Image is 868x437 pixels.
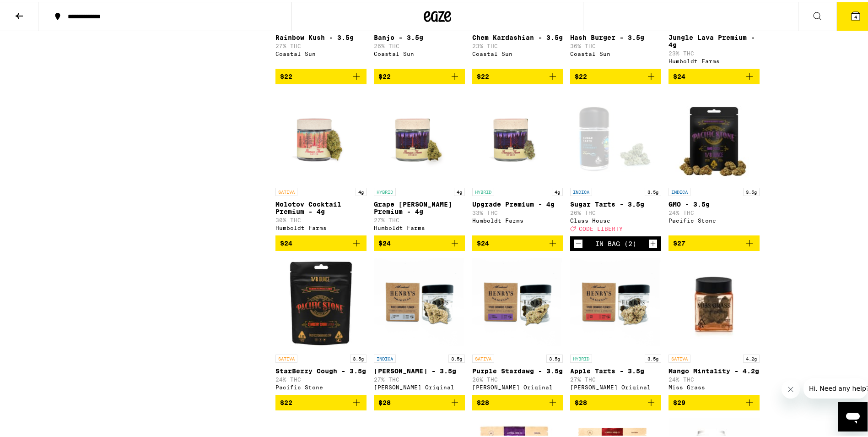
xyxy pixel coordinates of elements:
[570,41,661,47] p: 36% THC
[472,234,563,249] button: Add to bag
[477,238,489,245] span: $24
[374,186,396,194] p: HYBRID
[552,186,563,194] p: 4g
[275,234,367,249] button: Add to bag
[477,71,489,78] span: $22
[374,353,396,361] p: INDICA
[374,257,465,348] img: Henry's Original - King Louis XIII - 3.5g
[374,257,465,393] a: Open page for King Louis XIII - 3.5g from Henry's Original
[669,382,760,388] div: Miss Grass
[782,378,800,397] iframe: Close message
[275,199,367,213] p: Molotov Cocktail Premium - 4g
[669,234,760,249] button: Add to bag
[472,49,563,55] div: Coastal Sun
[374,366,465,373] p: [PERSON_NAME] - 3.5g
[275,67,367,82] button: Add to bag
[673,238,685,245] span: $27
[570,353,592,361] p: HYBRID
[454,186,465,194] p: 4g
[448,353,465,361] p: 3.5g
[472,257,563,348] img: Henry's Original - Purple Stardawg - 3.5g
[472,393,563,409] button: Add to bag
[743,353,760,361] p: 4.2g
[570,32,661,39] p: Hash Burger - 3.5g
[374,90,465,181] img: Humboldt Farms - Grape Runtz Premium - 4g
[669,90,760,181] img: Pacific Stone - GMO - 3.5g
[669,257,760,393] a: Open page for Mango Mintality - 4.2g from Miss Grass
[669,56,760,62] div: Humboldt Farms
[472,366,563,373] p: Purple Stardawg - 3.5g
[669,216,760,222] div: Pacific Stone
[669,32,760,47] p: Jungle Lava Premium - 4g
[570,366,661,373] p: Apple Tarts - 3.5g
[570,186,592,194] p: INDICA
[374,67,465,82] button: Add to bag
[669,90,760,234] a: Open page for GMO - 3.5g from Pacific Stone
[669,353,690,361] p: SATIVA
[472,257,563,393] a: Open page for Purple Stardawg - 3.5g from Henry's Original
[579,224,623,230] span: CODE LIBERTY
[280,71,292,78] span: $22
[275,90,367,181] img: Humboldt Farms - Molotov Cocktail Premium - 4g
[350,353,367,361] p: 3.5g
[669,199,760,206] p: GMO - 3.5g
[374,393,465,409] button: Add to bag
[472,41,563,47] p: 23% THC
[275,366,367,373] p: StarBerry Cough - 3.5g
[546,353,563,361] p: 3.5g
[669,49,760,55] p: 23% THC
[570,257,661,393] a: Open page for Apple Tarts - 3.5g from Henry's Original
[669,67,760,82] button: Add to bag
[854,12,857,18] span: 4
[574,237,583,246] button: Decrement
[570,257,661,348] img: Henry's Original - Apple Tarts - 3.5g
[595,238,636,246] div: In Bag (2)
[803,377,868,397] iframe: Message from company
[472,90,563,181] img: Humboldt Farms - Upgrade Premium - 4g
[275,186,297,194] p: SATIVA
[275,90,367,234] a: Open page for Molotov Cocktail Premium - 4g from Humboldt Farms
[280,397,292,404] span: $22
[669,375,760,381] p: 24% THC
[374,199,465,213] p: Grape [PERSON_NAME] Premium - 4g
[743,186,760,194] p: 3.5g
[669,257,760,348] img: Miss Grass - Mango Mintality - 4.2g
[378,397,391,404] span: $28
[356,186,367,194] p: 4g
[570,393,661,409] button: Add to bag
[472,353,494,361] p: SATIVA
[472,67,563,82] button: Add to bag
[472,32,563,39] p: Chem Kardashian - 3.5g
[374,49,465,55] div: Coastal Sun
[645,353,661,361] p: 3.5g
[374,90,465,234] a: Open page for Grape Runtz Premium - 4g from Humboldt Farms
[378,71,391,78] span: $22
[275,393,367,409] button: Add to bag
[280,238,292,245] span: $24
[5,6,66,14] span: Hi. Need any help?
[648,237,658,246] button: Increment
[275,257,367,348] img: Pacific Stone - StarBerry Cough - 3.5g
[673,71,685,78] span: $24
[472,216,563,222] div: Humboldt Farms
[570,90,661,235] a: Open page for Sugar Tarts - 3.5g from Glass House
[378,238,391,245] span: $24
[472,90,563,234] a: Open page for Upgrade Premium - 4g from Humboldt Farms
[472,199,563,206] p: Upgrade Premium - 4g
[645,186,661,194] p: 3.5g
[575,397,587,404] span: $28
[472,382,563,388] div: [PERSON_NAME] Original
[669,366,760,373] p: Mango Mintality - 4.2g
[570,49,661,55] div: Coastal Sun
[275,49,367,55] div: Coastal Sun
[570,208,661,214] p: 26% THC
[275,257,367,393] a: Open page for StarBerry Cough - 3.5g from Pacific Stone
[673,397,685,404] span: $29
[472,186,494,194] p: HYBRID
[374,375,465,381] p: 27% THC
[275,353,297,361] p: SATIVA
[570,375,661,381] p: 27% THC
[374,382,465,388] div: [PERSON_NAME] Original
[570,67,661,82] button: Add to bag
[275,382,367,388] div: Pacific Stone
